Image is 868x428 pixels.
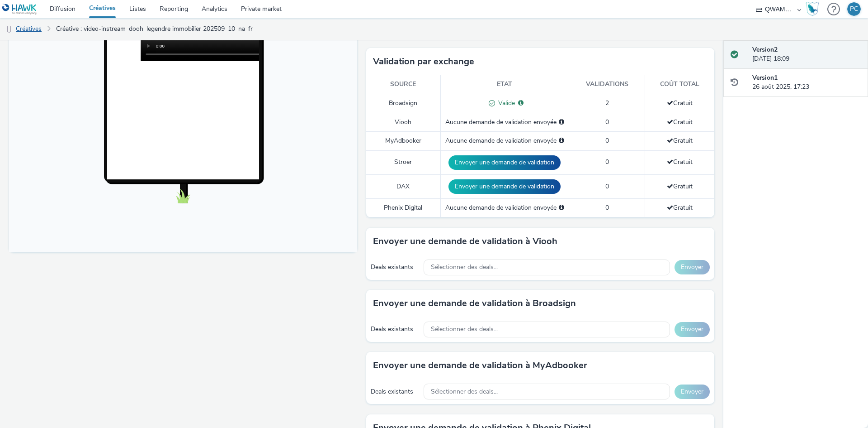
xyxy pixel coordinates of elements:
span: Valide [495,99,515,107]
img: Hawk Academy [806,2,819,16]
div: Deals existants [371,263,419,272]
div: Sélectionnez un deal ci-dessous et cliquez sur Envoyer pour envoyer une demande de validation à M... [559,136,564,145]
span: 0 [605,118,609,126]
button: Envoyer [675,322,710,337]
span: 0 [605,182,609,191]
span: Sélectionner des deals... [431,264,498,271]
strong: Version 2 [752,45,778,54]
div: Aucune demande de validation envoyée [445,136,564,145]
span: Gratuit [667,203,693,212]
td: Stroer [366,150,440,174]
span: Sélectionner des deals... [431,388,498,396]
th: Coût total [645,75,714,94]
span: Sélectionner des deals... [431,326,498,333]
div: 26 août 2025, 17:23 [752,73,861,92]
div: Deals existants [371,325,419,334]
th: Source [366,75,440,94]
th: Etat [440,75,569,94]
span: Gratuit [667,158,693,166]
span: 0 [605,158,609,166]
span: 2 [605,99,609,107]
h3: Envoyer une demande de validation à MyAdbooker [373,359,587,372]
td: DAX [366,174,440,198]
a: Hawk Academy [806,2,823,16]
div: Aucune demande de validation envoyée [445,118,564,127]
th: Validations [569,75,645,94]
strong: Version 1 [752,73,778,82]
td: Phenix Digital [366,198,440,217]
span: Gratuit [667,136,693,145]
span: Gratuit [667,182,693,191]
span: Gratuit [667,118,693,126]
div: Deals existants [371,387,419,396]
td: Viooh [366,113,440,131]
div: Aucune demande de validation envoyée [445,203,564,212]
span: 0 [605,203,609,212]
button: Envoyer une demande de validation [448,179,561,194]
div: PC [850,2,858,16]
span: Gratuit [667,99,693,107]
a: Créative : video-instream_dooh_legendre immobilier 202509_10_na_fr [52,18,257,40]
button: Envoyer une demande de validation [448,155,561,170]
button: Envoyer [675,385,710,399]
td: MyAdbooker [366,132,440,150]
div: [DATE] 18:09 [752,45,861,64]
span: 0 [605,136,609,145]
h3: Validation par exchange [373,55,474,68]
button: Envoyer [675,260,710,274]
div: Sélectionnez un deal ci-dessous et cliquez sur Envoyer pour envoyer une demande de validation à V... [559,118,564,127]
td: Broadsign [366,94,440,113]
div: Sélectionnez un deal ci-dessous et cliquez sur Envoyer pour envoyer une demande de validation à P... [559,203,564,212]
h3: Envoyer une demande de validation à Broadsign [373,297,576,310]
img: undefined Logo [2,4,37,15]
img: dooh [5,25,14,34]
h3: Envoyer une demande de validation à Viooh [373,235,557,248]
